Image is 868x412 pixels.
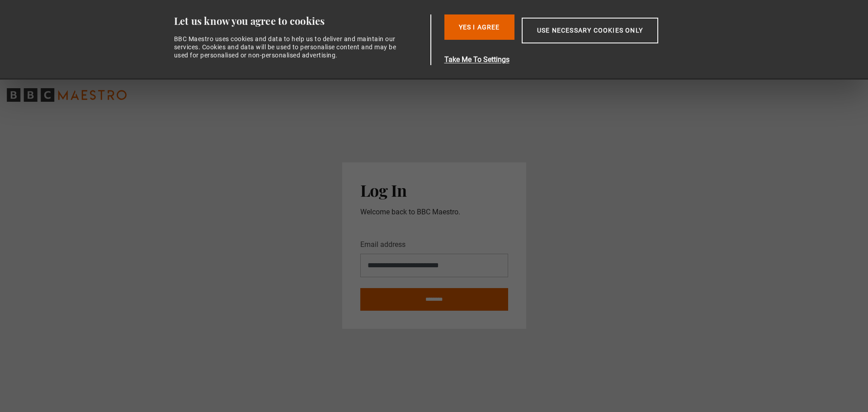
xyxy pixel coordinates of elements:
div: Let us know you agree to cookies [174,14,427,28]
button: Use necessary cookies only [522,18,658,43]
button: Take Me To Settings [444,54,701,65]
button: Yes I Agree [444,14,514,40]
label: Email address [360,239,406,250]
p: Welcome back to BBC Maestro. [360,207,508,218]
svg: BBC Maestro [7,88,127,102]
div: BBC Maestro uses cookies and data to help us to deliver and maintain our services. Cookies and da... [174,35,402,60]
h2: Log In [360,180,508,199]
